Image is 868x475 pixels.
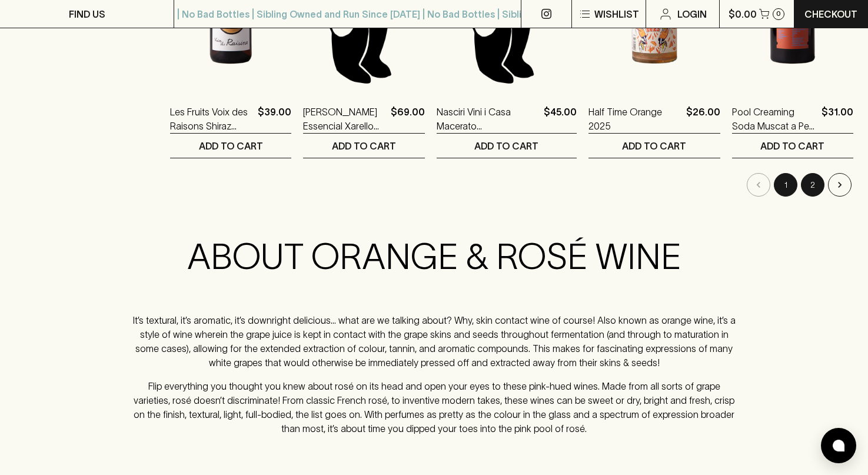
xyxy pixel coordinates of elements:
button: ADD TO CART [732,134,853,158]
p: $69.00 [391,105,425,133]
p: $31.00 [822,105,853,133]
a: Nasciri Vini i Casa Macerato [PERSON_NAME] [PERSON_NAME] 2023 [437,105,539,133]
nav: pagination navigation [170,173,853,197]
p: ADD TO CART [332,139,396,153]
p: Flip everything you thought you knew about rosé on its head and open your eyes to these pink-hued... [130,379,738,436]
p: 0 [776,11,781,17]
a: Les Fruits Voix des Raisons Shiraz Cinsault Rose 2023 [170,105,253,133]
button: ADD TO CART [437,134,577,158]
h2: ABOUT ORANGE & ROSÉ WINE [130,235,738,278]
button: Go to page 2 [801,173,824,197]
p: $39.00 [258,105,291,133]
p: ADD TO CART [199,139,263,153]
p: Wishlist [594,7,639,21]
p: Login [677,7,707,21]
button: ADD TO CART [588,134,720,158]
button: page 1 [774,173,797,197]
p: FIND US [69,7,105,21]
button: ADD TO CART [303,134,424,158]
p: ADD TO CART [474,139,538,153]
p: It’s textural, it’s aromatic, it’s downright delicious... what are we talking about? Why, skin co... [130,313,738,370]
p: $45.00 [544,105,577,133]
img: bubble-icon [833,440,844,451]
a: [PERSON_NAME] Essencial Xarello 2022 [303,105,385,133]
p: $26.00 [686,105,720,133]
p: ADD TO CART [760,139,824,153]
p: Checkout [804,7,857,21]
p: $0.00 [729,7,757,21]
button: ADD TO CART [170,134,291,158]
a: Half Time Orange 2025 [588,105,681,133]
a: Pool Creaming Soda Muscat a Petit Grain 2024 [732,105,817,133]
p: ADD TO CART [622,139,686,153]
button: Go to next page [828,173,852,197]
